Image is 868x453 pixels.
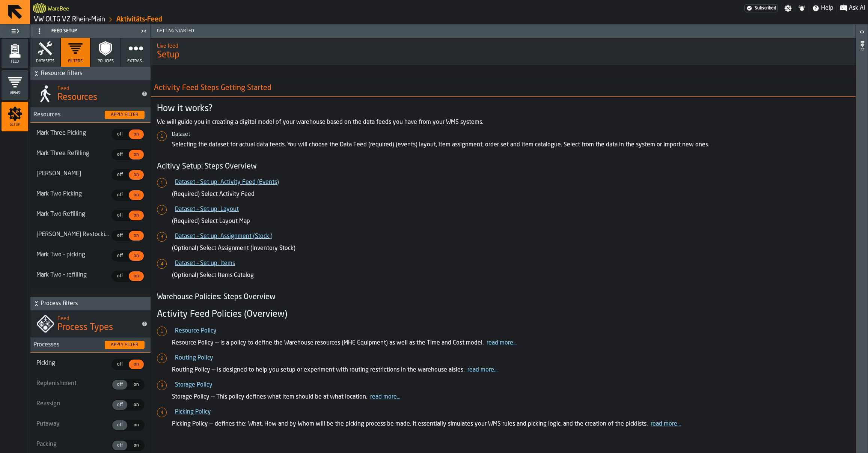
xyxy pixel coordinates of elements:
label: button-toggle-Help [809,4,836,13]
div: thumb [112,231,127,241]
button: button- [30,67,151,80]
span: Setup [157,49,850,61]
div: Info [859,39,865,451]
button: button-Apply filter [105,341,145,349]
span: off [114,361,126,368]
label: button-switch-multi-off [112,190,128,201]
h2: Sub Title [157,42,850,49]
div: thumb [129,129,144,139]
label: button-switch-multi-on [128,440,145,451]
div: thumb [112,170,127,180]
div: thumb [112,190,127,200]
label: button-switch-multi-off [112,230,128,241]
h2: Activity Feed Steps Getting Started [148,80,865,97]
a: read more... [467,367,497,373]
div: Apply filter [108,342,142,348]
label: button-switch-multi-off [112,379,128,390]
label: Replenishment [36,379,110,388]
div: thumb [112,400,127,410]
span: off [114,381,126,388]
header: Info [856,24,868,453]
label: button-switch-multi-on [128,129,145,140]
span: off [114,131,126,138]
span: off [114,402,126,408]
label: button-switch-multi-off [112,440,128,451]
span: on [130,402,142,408]
div: title-Process Types [30,310,151,337]
span: Extras... [127,59,144,64]
span: on [130,253,142,259]
label: button-switch-multi-off [112,420,128,431]
span: on [130,273,142,280]
div: thumb [112,150,127,160]
span: off [114,442,126,449]
div: thumb [129,380,144,390]
label: Mark Three Refilling [36,149,110,158]
span: Filters [68,59,83,64]
span: Help [821,4,833,13]
span: off [114,253,126,259]
p: Storage Policy — This policy defines what Item should be at what location. [172,393,850,402]
div: thumb [112,271,127,281]
h3: Activity Feed Policies (Overview) [157,309,850,321]
span: on [130,422,142,429]
label: button-switch-multi-on [128,359,145,370]
label: button-switch-multi-on [128,379,145,390]
div: thumb [129,251,144,261]
label: Mark Two Refilling [36,210,110,219]
span: Ask AI [849,4,865,13]
div: title-Resources [30,80,151,107]
span: Policies [98,59,114,64]
div: thumb [129,211,144,220]
span: off [114,273,126,280]
div: Feed Setup [32,25,139,37]
h3: title-section-Processes [30,337,151,353]
div: thumb [129,231,144,241]
span: off [114,212,126,219]
a: logo-header [33,2,46,15]
span: off [114,172,126,178]
label: button-switch-multi-off [112,399,128,411]
span: Setup [2,123,28,127]
a: link-to-/wh/i/44979e6c-6f66-405e-9874-c1e29f02a54a/settings/billing [744,4,778,12]
span: on [130,442,142,449]
p: Resource Policy — is a policy to define the Warehouse resources (MHE Equipment) as well as the Ti... [172,339,850,348]
a: Dataset – Set up: Items [175,260,235,266]
button: button- [30,297,151,310]
a: read more... [487,340,517,346]
a: read more... [651,421,681,427]
div: Menu Subscription [744,4,778,12]
div: thumb [129,360,144,369]
div: thumb [129,441,144,450]
h4: Acitivy Setup: Steps Overview [157,161,850,172]
div: thumb [129,420,144,430]
span: off [114,192,126,199]
span: Process Types [57,322,113,334]
span: on [130,131,142,138]
div: thumb [129,190,144,200]
a: read more... [370,394,400,400]
span: on [130,381,142,388]
label: button-toggle-Toggle Full Menu [2,26,28,36]
label: button-toggle-Notifications [795,5,809,12]
li: menu Feed [2,39,28,69]
a: Routing Policy [175,355,213,361]
a: Dataset – Set up: Assignment (Stock ) [175,233,273,239]
span: off [114,151,126,158]
p: (Required) Select Layout Map [172,217,850,226]
span: on [130,192,142,199]
label: button-switch-multi-on [128,271,145,282]
span: Subscribed [755,6,776,11]
span: Getting Started [154,29,856,34]
span: Feed [2,60,28,64]
h3: title-section-Resources [30,107,151,123]
label: Mark Two - picking [36,250,110,259]
span: Processes [30,340,99,349]
div: thumb [112,129,127,139]
h2: Sub Title [48,5,69,12]
label: button-switch-multi-on [128,169,145,181]
label: Mark Three Picking [36,129,110,138]
p: (Optional) Select Items Catalog [172,271,850,280]
label: button-switch-multi-off [112,271,128,282]
nav: Breadcrumb [33,15,449,24]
